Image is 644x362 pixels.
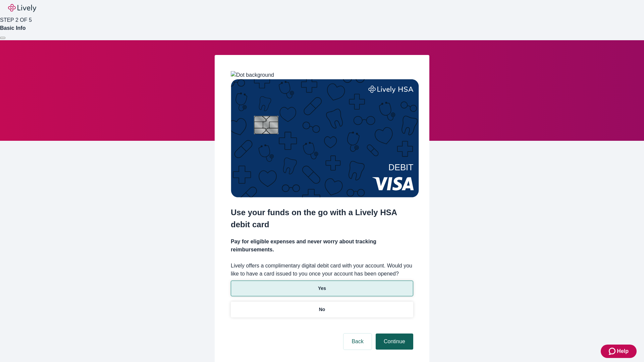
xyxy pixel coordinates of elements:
[319,306,325,313] p: No
[8,4,36,12] img: Lively
[231,71,274,79] img: Dot background
[343,334,372,350] button: Back
[231,238,413,254] h4: Pay for eligible expenses and never worry about tracking reimbursements.
[318,285,326,292] p: Yes
[231,262,413,278] label: Lively offers a complimentary digital debit card with your account. Would you like to have a card...
[376,334,413,350] button: Continue
[609,347,617,355] svg: Zendesk support icon
[231,281,413,296] button: Yes
[617,347,629,355] span: Help
[231,79,419,197] img: Debit card
[231,302,413,317] button: No
[601,345,637,358] button: Zendesk support iconHelp
[231,206,413,231] h2: Use your funds on the go with a Lively HSA debit card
